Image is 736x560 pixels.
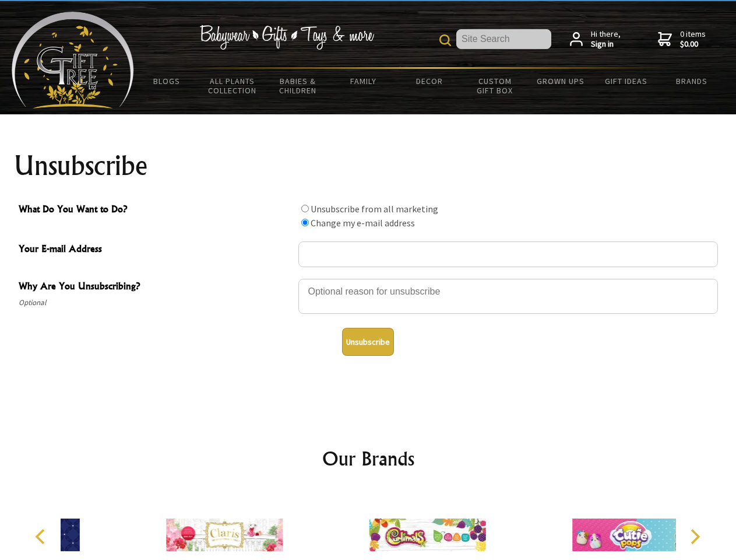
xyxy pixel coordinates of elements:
h2: Our Brands [23,444,713,473]
strong: $0.00 [680,39,706,50]
a: Family [331,69,397,93]
img: product search [439,34,451,46]
input: Site Search [456,29,551,49]
span: What Do You Want to Do? [19,202,293,219]
img: Babyware - Gifts - Toys and more... [12,12,134,108]
span: Why Are You Unsubscribing? [19,279,293,296]
span: Optional [19,296,293,310]
textarea: Why Are You Unsubscribing? [298,279,718,314]
a: 0 items$0.00 [658,29,706,50]
button: Unsubscribe [342,328,394,356]
a: Hi there,Sign in [570,29,621,50]
label: Unsubscribe from all marketing [311,203,438,215]
button: Previous [29,524,55,549]
a: Custom Gift Box [462,69,528,103]
input: Your E-mail Address [298,242,718,267]
img: Babywear - Gifts - Toys & more [199,25,374,50]
span: Hi there, [591,29,621,50]
a: Brands [659,69,725,93]
a: Babies & Children [265,69,331,103]
a: Gift Ideas [593,69,659,93]
span: 0 items [680,29,706,50]
a: Grown Ups [527,69,593,93]
a: All Plants Collection [200,69,266,103]
input: What Do You Want to Do? [301,219,309,226]
h1: Unsubscribe [14,152,723,180]
button: Next [682,524,707,549]
input: What Do You Want to Do? [301,205,309,212]
a: Decor [396,69,462,93]
a: BLOGS [134,69,200,93]
strong: Sign in [591,39,621,50]
label: Change my e-mail address [311,217,415,229]
span: Your E-mail Address [19,242,293,258]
